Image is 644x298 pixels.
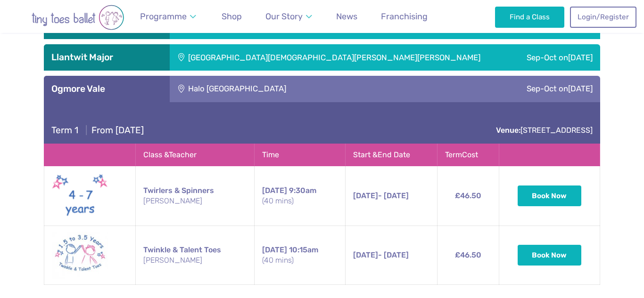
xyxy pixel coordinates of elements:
span: [DATE] [262,186,287,195]
img: tiny toes ballet [12,5,144,30]
small: (40 mins) [262,255,338,266]
span: [DATE] [353,250,378,259]
small: (40 mins) [262,196,338,206]
span: [DATE] [568,84,593,93]
a: Shop [217,6,246,27]
td: Twirlers & Spinners [136,166,254,226]
span: - [DATE] [353,191,409,200]
span: Our Story [265,11,303,21]
th: Time [254,144,345,166]
button: Book Now [518,185,582,206]
span: News [336,11,357,21]
h3: Llantwit Major [51,52,162,63]
img: Twirlers & Spinners New (May 2025) [52,172,108,220]
span: | [81,125,91,136]
div: Sep-Oct on [430,76,600,102]
a: Franchising [377,6,432,27]
h3: Ogmore Vale [51,83,162,95]
td: £46.50 [438,226,499,285]
td: 9:30am [254,166,345,226]
span: Franchising [381,11,428,21]
th: Start & End Date [345,144,437,166]
small: [PERSON_NAME] [143,196,246,206]
div: Sep-Oct on [513,44,600,71]
th: Class & Teacher [136,144,254,166]
div: [GEOGRAPHIC_DATA][DEMOGRAPHIC_DATA][PERSON_NAME][PERSON_NAME] [170,44,512,71]
td: £46.50 [438,166,499,226]
span: - [DATE] [353,250,409,259]
small: [PERSON_NAME] [143,255,246,266]
span: Programme [140,11,187,21]
span: [DATE] [568,53,593,62]
div: Halo [GEOGRAPHIC_DATA] [170,76,430,102]
a: Programme [136,6,201,27]
a: Find a Class [495,7,564,27]
a: Venue:[STREET_ADDRESS] [496,126,593,135]
span: Term 1 [51,125,78,136]
strong: Venue: [496,126,520,135]
h4: From [DATE] [51,125,144,136]
a: Login/Register [570,7,636,27]
button: Book Now [518,245,582,266]
th: Term Cost [438,144,499,166]
td: Twinkle & Talent Toes [136,226,254,285]
a: News [332,6,362,27]
span: [DATE] [353,191,378,200]
td: 10:15am [254,226,345,285]
span: [DATE] [262,245,287,254]
a: Our Story [261,6,317,27]
span: Shop [222,11,242,21]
